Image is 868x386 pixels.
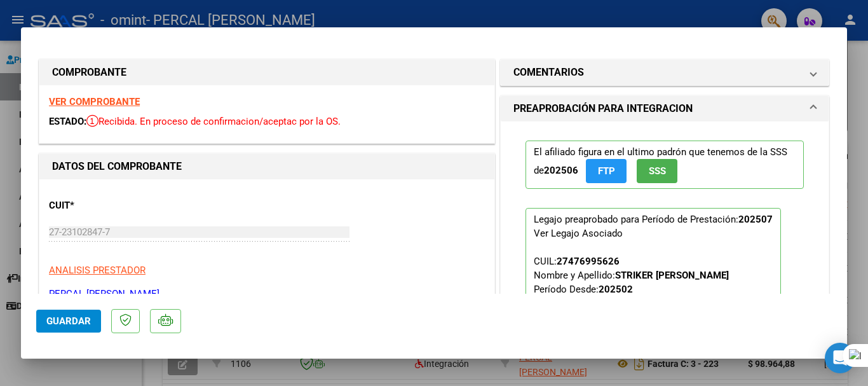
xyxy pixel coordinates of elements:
[52,66,126,78] strong: COMPROBANTE
[52,160,182,172] strong: DATOS DEL COMPROBANTE
[86,116,341,127] span: Recibida. En proceso de confirmacion/aceptac por la OS.
[534,256,729,337] span: CUIL: Nombre y Apellido: Período Desde: Período Hasta: Admite Dependencia:
[36,310,101,333] button: Guardar
[526,208,781,377] p: Legajo preaprobado para Período de Prestación:
[649,166,666,177] span: SSS
[557,254,620,268] div: 27476995626
[501,60,829,85] mat-expansion-panel-header: COMENTARIOS
[599,284,633,295] strong: 202502
[49,198,180,213] p: CUIT
[544,165,578,176] strong: 202506
[586,159,627,183] button: FTP
[637,159,677,183] button: SSS
[49,116,86,127] span: ESTADO:
[49,287,485,301] p: PERCAL [PERSON_NAME]
[738,214,773,225] strong: 202507
[825,343,855,373] div: Open Intercom Messenger
[513,101,693,116] h1: PREAPROBACIÓN PARA INTEGRACION
[615,270,729,281] strong: STRIKER [PERSON_NAME]
[534,226,623,240] div: Ver Legajo Asociado
[46,315,91,327] span: Guardar
[513,65,584,80] h1: COMENTARIOS
[598,166,615,177] span: FTP
[49,96,140,107] a: VER COMPROBANTE
[501,96,829,121] mat-expansion-panel-header: PREAPROBACIÓN PARA INTEGRACION
[526,141,804,188] p: El afiliado figura en el ultimo padrón que tenemos de la SSS de
[49,265,146,276] span: ANALISIS PRESTADOR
